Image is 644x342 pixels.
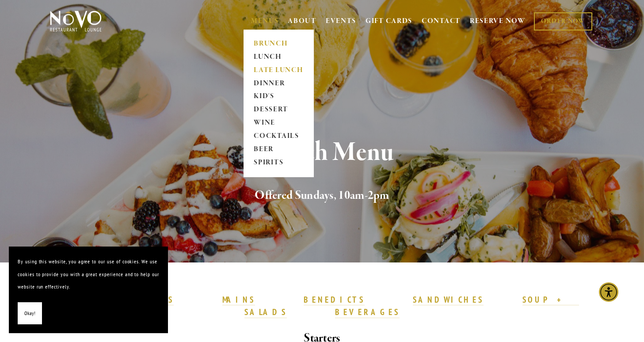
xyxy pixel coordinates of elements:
[413,294,484,306] a: SANDWICHES
[251,37,306,50] a: BRUNCH
[18,302,42,325] button: Okay!
[251,90,306,103] a: KID'S
[413,294,484,305] strong: SANDWICHES
[251,143,306,156] a: BEER
[251,156,306,170] a: SPIRITS
[422,13,461,30] a: CONTACT
[251,77,306,90] a: DINNER
[335,307,400,317] strong: BEVERAGES
[470,13,526,30] a: RESERVE NOW
[24,307,35,320] span: Okay!
[18,255,159,293] p: By using this website, you agree to our use of cookies. We use cookies to provide you with a grea...
[251,64,306,77] a: LATE LUNCH
[251,117,306,130] a: WINE
[251,103,306,117] a: DESSERT
[222,294,255,306] a: MAINS
[251,50,306,64] a: LUNCH
[222,294,255,305] strong: MAINS
[48,10,103,32] img: Novo Restaurant &amp; Lounge
[335,307,400,318] a: BEVERAGES
[251,130,306,143] a: COCKTAILS
[366,13,412,30] a: GIFT CARDS
[251,17,279,26] a: MENUS
[288,17,316,26] a: ABOUT
[65,138,580,167] h1: Brunch Menu
[599,282,618,302] div: Accessibility Menu
[326,17,356,26] a: EVENTS
[9,247,168,333] section: Cookie banner
[534,12,592,30] a: ORDER NOW
[304,294,365,306] a: BENEDICTS
[304,294,365,305] strong: BENEDICTS
[65,186,580,205] h2: Offered Sundays, 10am-2pm
[244,294,579,318] a: SOUP + SALADS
